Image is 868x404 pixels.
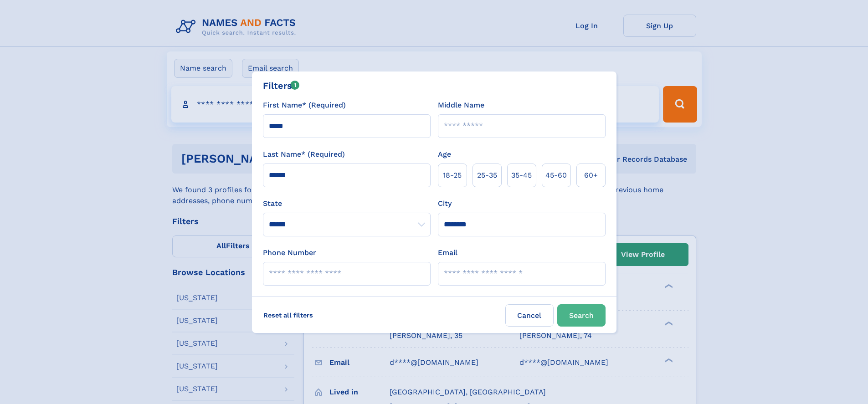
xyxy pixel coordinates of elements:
[545,170,567,181] span: 45‑60
[438,149,451,160] label: Age
[557,304,606,327] button: Search
[263,79,300,92] div: Filters
[443,170,462,181] span: 18‑25
[438,198,452,209] label: City
[263,198,431,209] label: State
[505,304,554,327] label: Cancel
[263,149,345,160] label: Last Name* (Required)
[511,170,532,181] span: 35‑45
[438,247,457,258] label: Email
[263,247,316,258] label: Phone Number
[438,100,484,111] label: Middle Name
[257,304,319,326] label: Reset all filters
[263,100,346,111] label: First Name* (Required)
[477,170,497,181] span: 25‑35
[584,170,598,181] span: 60+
